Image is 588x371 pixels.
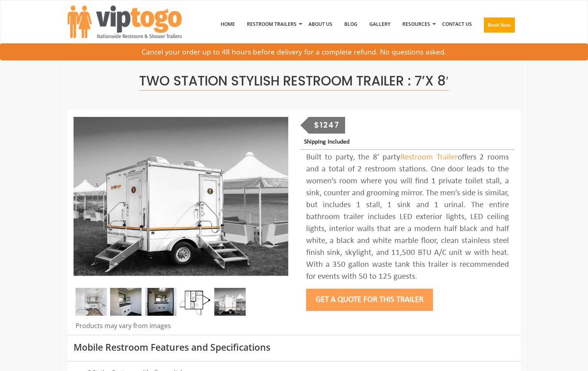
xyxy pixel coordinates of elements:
[303,4,338,45] a: About Us
[74,342,515,352] h3: Mobile Restroom Features and Specifications
[306,152,509,283] div: Built to party, the 8’ party offers 2 rooms and a total of 2 restroom stations. One door leads to...
[241,4,303,45] a: Restroom Trailers
[338,4,363,45] a: Blog
[76,288,107,316] img: Inside of complete restroom with a stall, a urinal, tissue holders, cabinets and mirror
[145,288,177,316] img: DSC_0004_email
[214,288,246,316] img: A mini restroom trailer with two separate stations and separate doors for males and females
[306,289,433,311] button: Get a Quote for this Trailer
[215,4,241,45] a: Home
[139,72,448,91] span: Two Station Stylish Restroom Trailer : 7’x 8′
[309,117,345,134] div: $1247
[110,288,142,316] img: DSC_0016_email
[180,288,211,316] img: Floor Plan of 2 station Mini restroom with sink and toilet
[396,4,436,45] a: Resources
[484,17,515,33] button: Book Now
[304,137,514,148] p: Shipping Included
[400,153,458,161] a: Restroom Trailer
[68,6,182,38] img: VIPTOGO
[478,4,521,50] a: Book Now
[436,4,478,45] a: Contact Us
[363,4,396,45] a: Gallery
[74,117,288,276] img: A mini restroom trailer with two separate stations and separate doors for males and females
[74,321,288,335] div: Products may vary from images
[306,295,433,304] a: Get a Quote for this Trailer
